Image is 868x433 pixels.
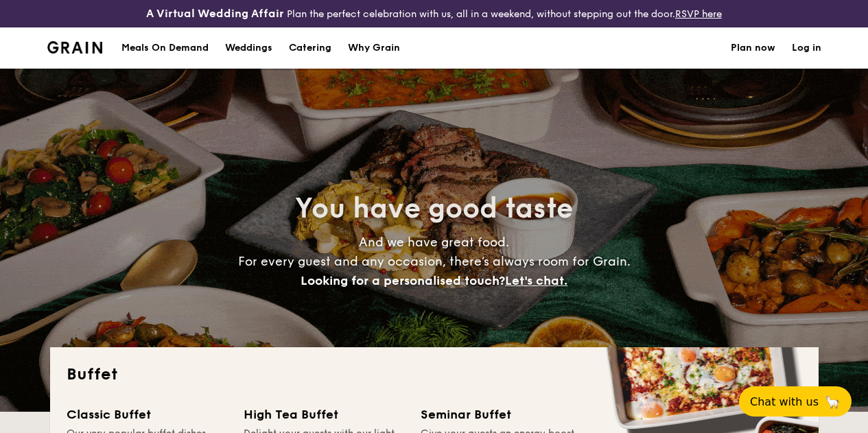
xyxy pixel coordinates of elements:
div: Classic Buffet [67,405,227,424]
img: Grain [47,41,103,54]
h1: Catering [289,27,331,69]
a: Why Grain [340,27,408,69]
div: Seminar Buffet [421,405,581,424]
a: RSVP here [675,8,722,20]
button: Chat with us🦙 [739,386,852,417]
div: High Tea Buffet [244,405,404,424]
span: 🦙 [824,394,841,410]
span: Chat with us [750,395,819,408]
a: Weddings [217,27,281,69]
a: Catering [281,27,340,69]
h4: A Virtual Wedding Affair [146,5,284,22]
a: Logotype [47,41,103,54]
div: Plan the perfect celebration with us, all in a weekend, without stepping out the door. [145,5,723,22]
span: Let's chat. [505,273,567,288]
a: Log in [792,27,821,69]
div: Meals On Demand [121,27,209,69]
div: Weddings [225,27,272,69]
div: Why Grain [348,27,400,69]
a: Plan now [731,27,775,69]
h2: Buffet [67,364,802,386]
a: Meals On Demand [113,27,217,69]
